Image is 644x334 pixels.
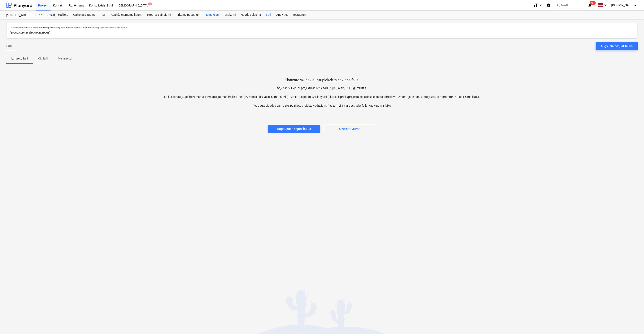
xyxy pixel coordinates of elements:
a: Progresa ziņojumi [145,11,173,19]
iframe: Chat Widget [623,314,644,334]
button: Augšupielādējiet failus [596,42,638,50]
button: Uzzināt vairāk [324,125,376,133]
span: Faili [6,44,13,49]
span: 99+ [590,1,596,5]
a: Analytics [274,11,291,19]
a: Iestatījumi [291,11,310,19]
span: search [557,4,560,7]
i: format_size [533,3,538,8]
a: Pirkuma pasūtījumi [173,11,204,19]
p: [EMAIL_ADDRESS][DOMAIN_NAME] [10,31,634,35]
a: PSF [98,11,108,19]
a: Naudas plūsma [238,11,264,19]
p: Citi faili [38,56,48,61]
a: Budžets [55,11,71,19]
span: [PERSON_NAME] [611,4,632,7]
i: keyboard_arrow_down [603,3,608,8]
i: Zināšanu pamats [547,3,551,8]
p: Planyard vēl nav augšupielādēts neviens fails. [285,78,359,83]
i: notifications [588,3,592,8]
span: 1 [148,3,152,5]
button: Augšupielādējiet failus [268,125,320,133]
a: Izmaksas [204,11,221,19]
i: keyboard_arrow_down [538,3,543,8]
a: Galvenais līgums [71,11,98,19]
a: Ienākumi [221,11,238,19]
p: Melnraksti [58,56,71,61]
a: Faili [264,11,274,19]
div: Augšupielādējiet failus [601,43,633,49]
p: Izmaksu faili [11,56,28,61]
a: Apakšuzņēmuma līgumi [108,11,145,19]
p: Uz šo adresi nosūtītie faili tiks automātiski apstrādāti un pārbaudīti, vai tajos nav vīrusu. Fai... [10,26,634,29]
i: keyboard_arrow_down [633,3,638,8]
div: [STREET_ADDRESS](PRJ0002600) 2601946 [6,13,50,18]
div: Uzzināt vairāk [339,126,361,132]
div: Augšupielādējiet failus [277,126,311,132]
button: Meklēt [555,2,584,9]
p: Šajā skatā ir visi ar projektu saistītie faili (rēķini, kvītis, PSF, līgumi utt.). Failus var aug... [164,86,480,108]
